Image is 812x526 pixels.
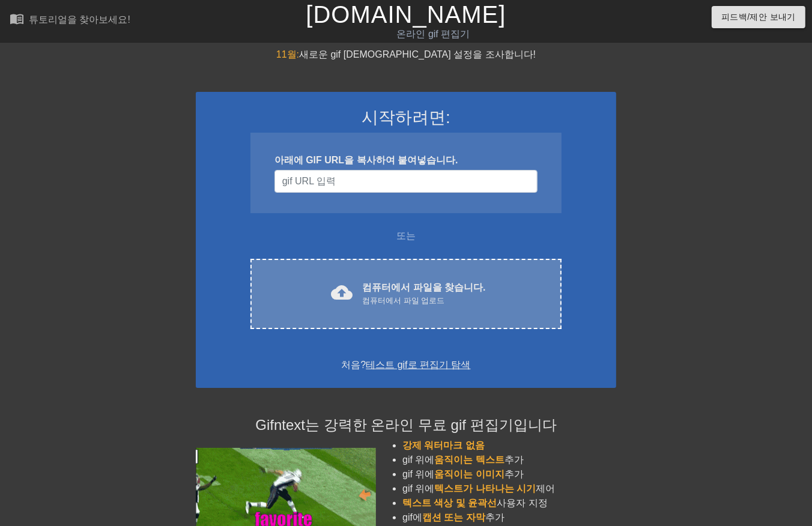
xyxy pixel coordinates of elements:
[422,512,485,522] span: 캡션 또는 자막
[366,360,470,370] a: 테스트 gif로 편집기 탐색
[277,27,590,41] div: 온라인 gif 편집기
[274,170,538,193] input: 사용자 이름
[362,295,485,307] div: 컴퓨터에서 파일 업로드
[402,482,616,496] li: gif 위에 제어
[435,469,504,479] span: 움직이는 이미지
[435,483,536,494] span: 텍스트가 나타나는 시기
[306,1,506,28] a: [DOMAIN_NAME]
[435,455,504,465] span: 움직이는 텍스트
[29,14,130,25] div: 튜토리얼을 찾아보세요!
[362,282,485,292] font: 컴퓨터에서 파일을 찾습니다.
[10,11,24,26] span: menu_book
[10,11,130,30] a: 튜토리얼을 찾아보세요!
[721,10,796,25] span: 피드백/제안 보내기
[196,47,616,62] div: 새로운 gif [DEMOGRAPHIC_DATA] 설정을 조사합니다!
[402,510,616,525] li: gif에 추가
[402,453,616,467] li: gif 위에 추가
[274,153,538,168] div: 아래에 GIF URL을 복사하여 붙여넣습니다.
[331,282,353,303] span: cloud_upload
[227,229,585,243] div: 또는
[196,417,616,434] h4: Gifntext는 강력한 온라인 무료 gif 편집기입니다
[402,498,497,508] span: 텍스트 색상 및 윤곽선
[276,49,299,59] span: 11월:
[712,6,805,28] button: 피드백/제안 보내기
[211,107,601,128] h3: 시작하려면:
[402,496,616,510] li: 사용자 지정
[402,467,616,482] li: gif 위에 추가
[211,358,601,372] div: 처음?
[402,440,485,450] span: 강제 워터마크 없음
